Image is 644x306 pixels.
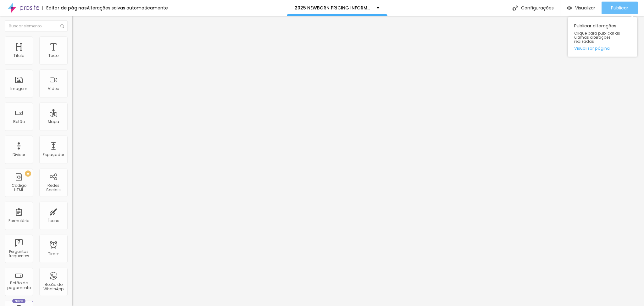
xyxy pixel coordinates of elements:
div: Mapa [48,120,59,124]
div: Alterações salvas automaticamente [87,6,168,10]
a: Visualizar página [574,46,631,50]
div: Botão [13,120,25,124]
div: Novo [12,299,26,303]
div: Vídeo [48,86,59,91]
p: 2025 NEWBORN PRICING INFORMATION [295,6,372,10]
div: Editor de páginas [42,6,87,10]
span: Visualizar [575,5,595,10]
div: Timer [48,252,59,256]
div: Botão do WhatsApp [41,282,66,292]
div: Ícone [48,219,59,223]
div: Imagem [10,86,27,91]
img: Icone [60,24,64,28]
span: Clique para publicar as ultimas alterações reaizadas [574,31,631,44]
div: Perguntas frequentes [6,249,31,259]
div: Título [14,53,24,58]
div: Código HTML [6,183,31,192]
button: Publicar [602,2,638,14]
div: Publicar alterações [568,17,637,57]
img: Icone [513,5,518,11]
div: Redes Sociais [41,183,66,192]
iframe: Editor [72,16,644,306]
div: Formulário [8,219,29,223]
div: Botão de pagamento [6,281,31,290]
input: Buscar elemento [5,20,68,32]
div: Espaçador [43,153,64,157]
div: Divisor [13,153,25,157]
img: view-1.svg [567,5,572,11]
button: Visualizar [560,2,602,14]
span: Publicar [611,5,628,10]
div: Texto [48,53,58,58]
